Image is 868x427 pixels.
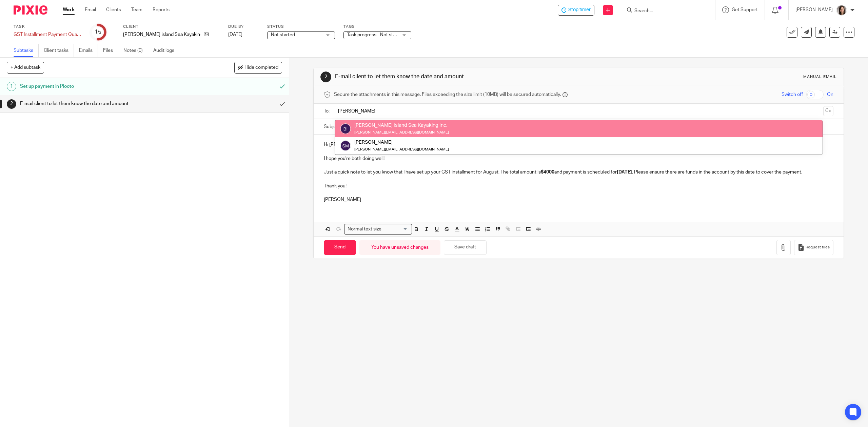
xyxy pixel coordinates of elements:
div: 2 [7,99,16,109]
strong: [DATE] [617,170,632,175]
span: Switch off [782,91,803,98]
input: Search [634,8,695,14]
strong: $4000 [541,170,554,175]
label: Client [123,24,220,29]
label: Tags [343,24,411,29]
span: Request files [806,245,830,250]
span: [DATE] [228,32,242,37]
img: Danielle%20photo.jpg [836,5,847,16]
div: You have unsaved changes [359,240,440,255]
div: 1 [95,28,101,36]
p: Thank you! [324,183,833,189]
button: Save draft [444,240,487,255]
a: Notes (0) [123,44,148,57]
span: Secure the attachments in this message. Files exceeding the size limit (10MB) will be secured aut... [334,91,561,98]
p: Just a quick note to let you know that I have set up your GST installment for August. The total a... [324,169,833,176]
a: Reports [153,6,170,13]
div: [PERSON_NAME] Island Sea Kayaking Inc. [354,122,449,129]
img: svg%3E [340,140,351,151]
p: [PERSON_NAME] [795,6,833,13]
h1: E-mail client to let them know the date and amount [335,73,593,80]
img: svg%3E [340,123,351,134]
p: [PERSON_NAME] Island Sea Kayaking Inc. [123,31,200,38]
small: /2 [98,30,101,34]
label: Status [267,24,335,29]
a: Work [63,6,75,13]
span: Normal text size [346,226,383,233]
span: Task progress - Not started + 2 [347,33,412,37]
p: I hope you're both doing well! [324,155,833,162]
div: GST Installment Payment Quarterly [14,31,81,38]
a: Emails [79,44,98,57]
a: Subtasks [14,44,39,57]
span: On [827,91,833,98]
label: Task [14,24,81,29]
label: To: [324,108,331,115]
h1: E-mail client to let them know the date and amount [20,99,185,109]
a: Files [103,44,118,57]
div: 2 [320,72,331,82]
a: Client tasks [44,44,74,57]
img: Pixie [14,5,47,15]
span: Stop timer [568,6,591,14]
p: [PERSON_NAME] [324,196,833,203]
span: Not started [271,33,295,37]
a: Clients [106,6,121,13]
a: Audit logs [153,44,179,57]
input: Search for option [383,226,408,233]
p: Hi [PERSON_NAME] & [PERSON_NAME], [324,141,833,148]
label: Due by [228,24,259,29]
div: Manual email [803,74,837,80]
span: Hide completed [244,65,278,70]
button: Request files [794,240,833,255]
input: Send [324,240,356,255]
div: Search for option [344,224,412,235]
small: [PERSON_NAME][EMAIL_ADDRESS][DOMAIN_NAME] [354,147,449,151]
div: 1 [7,82,16,91]
span: Get Support [732,7,758,12]
small: [PERSON_NAME][EMAIL_ADDRESS][DOMAIN_NAME] [354,130,449,134]
div: Bowen Island Sea Kayaking Inc. - GST Installment Payment Quarterly [558,5,594,16]
button: Cc [823,106,833,116]
button: Hide completed [234,62,282,73]
div: [PERSON_NAME] [354,139,449,146]
a: Email [85,6,96,13]
h1: Set up payment in Plooto [20,81,185,91]
a: Team [131,6,142,13]
button: + Add subtask [7,62,44,73]
label: Subject: [324,123,341,130]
